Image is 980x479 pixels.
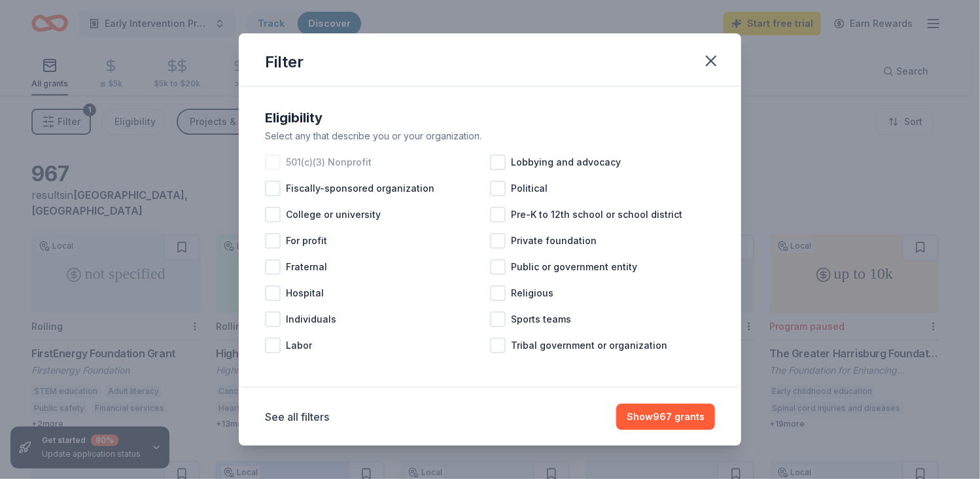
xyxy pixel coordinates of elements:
[511,154,621,170] span: Lobbying and advocacy
[265,107,715,128] div: Eligibility
[286,311,336,327] span: Individuals
[286,233,327,249] span: For profit
[286,338,312,353] span: Labor
[511,285,553,301] span: Religious
[265,409,329,425] button: See all filters
[616,404,715,430] button: Show967 grants
[511,311,571,327] span: Sports teams
[265,128,715,144] div: Select any that describe you or your organization.
[286,181,434,196] span: Fiscally-sponsored organization
[511,233,597,249] span: Private foundation
[511,259,637,275] span: Public or government entity
[511,338,667,353] span: Tribal government or organization
[286,285,324,301] span: Hospital
[511,181,548,196] span: Political
[286,259,327,275] span: Fraternal
[511,207,682,222] span: Pre-K to 12th school or school district
[286,154,372,170] span: 501(c)(3) Nonprofit
[265,52,304,73] div: Filter
[286,207,381,222] span: College or university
